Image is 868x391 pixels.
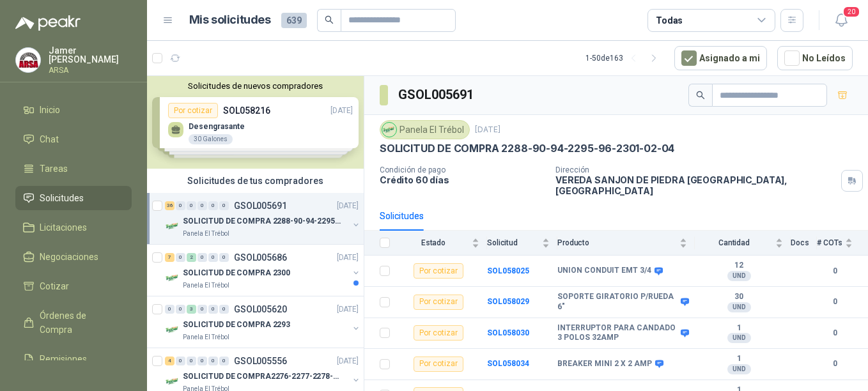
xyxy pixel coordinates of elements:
div: 0 [198,305,207,314]
div: 0 [219,253,229,262]
p: GSOL005691 [234,201,287,210]
span: Órdenes de Compra [40,309,120,337]
div: 0 [187,201,196,210]
button: Solicitudes de nuevos compradores [152,81,359,91]
span: Producto [557,238,677,247]
p: SOLICITUD DE COMPRA 2288-90-94-2295-96-2301-02-04 [183,215,342,227]
div: Panela El Trébol [380,120,470,139]
div: 0 [219,356,229,365]
b: BREAKER MINI 2 X 2 AMP [557,359,652,369]
th: Estado [398,231,487,256]
p: SOLICITUD DE COMPRA2276-2277-2278-2284-2285- [183,371,342,383]
p: SOLICITUD DE COMPRA 2288-90-94-2295-96-2301-02-04 [380,142,674,155]
th: Cantidad [695,231,791,256]
a: Remisiones [15,347,132,371]
div: 2 [187,253,196,262]
div: 0 [165,305,174,314]
p: [DATE] [337,252,359,264]
b: 30 [695,292,783,302]
div: 7 [165,253,174,262]
div: 3 [187,305,196,314]
div: Solicitudes de tus compradores [147,169,364,193]
p: Condición de pago [380,165,545,174]
div: Por cotizar [414,356,463,372]
span: Remisiones [40,352,87,366]
b: 1 [695,323,783,333]
p: ARSA [49,66,132,74]
a: 0 0 3 0 0 0 GSOL005620[DATE] Company LogoSOLICITUD DE COMPRA 2293Panela El Trébol [165,302,361,342]
div: 0 [187,356,196,365]
button: No Leídos [777,46,853,70]
p: Panela El Trébol [183,229,229,239]
b: 1 [695,354,783,364]
div: 0 [176,356,185,365]
span: Chat [40,132,59,146]
b: INTERRUPTOR PARA CANDADO 3 POLOS 32AMP [557,323,678,343]
span: Cotizar [40,279,69,293]
button: Asignado a mi [674,46,767,70]
div: 36 [165,201,174,210]
span: Solicitudes [40,191,84,205]
div: Por cotizar [414,263,463,279]
div: Todas [656,13,683,27]
div: 0 [176,201,185,210]
p: SOLICITUD DE COMPRA 2293 [183,319,290,331]
a: Órdenes de Compra [15,303,132,342]
div: 0 [198,253,207,262]
th: # COTs [817,231,868,256]
div: UND [727,333,751,343]
span: Licitaciones [40,220,87,234]
a: SOL058034 [487,359,529,368]
div: 0 [219,201,229,210]
div: 0 [198,356,207,365]
p: GSOL005620 [234,305,287,314]
b: 0 [817,265,853,277]
a: 7 0 2 0 0 0 GSOL005686[DATE] Company LogoSOLICITUD DE COMPRA 2300Panela El Trébol [165,250,361,291]
p: Jamer [PERSON_NAME] [49,46,132,64]
h3: GSOL005691 [398,85,476,105]
a: 36 0 0 0 0 0 GSOL005691[DATE] Company LogoSOLICITUD DE COMPRA 2288-90-94-2295-96-2301-02-04Panela... [165,198,361,239]
div: 0 [208,201,218,210]
div: UND [727,302,751,312]
p: Panela El Trébol [183,332,229,342]
b: 0 [817,327,853,339]
th: Docs [791,231,817,256]
div: Por cotizar [414,325,463,341]
a: Tareas [15,157,132,181]
p: VEREDA SANJON DE PIEDRA [GEOGRAPHIC_DATA] , [GEOGRAPHIC_DATA] [555,174,836,196]
th: Solicitud [487,231,557,256]
a: Inicio [15,98,132,122]
div: 0 [219,305,229,314]
div: 0 [208,253,218,262]
p: Dirección [555,165,836,174]
div: UND [727,364,751,374]
p: Panela El Trébol [183,280,229,291]
div: UND [727,271,751,281]
b: 12 [695,261,783,271]
img: Company Logo [165,322,180,337]
p: [DATE] [337,200,359,212]
p: [DATE] [337,303,359,316]
p: Crédito 60 días [380,174,545,185]
b: SOL058030 [487,328,529,337]
div: 0 [176,305,185,314]
div: 0 [198,201,207,210]
span: search [325,15,334,24]
span: Estado [398,238,469,247]
span: search [696,91,705,100]
a: SOL058029 [487,297,529,306]
a: SOL058025 [487,266,529,275]
b: 0 [817,296,853,308]
div: 0 [176,253,185,262]
div: 1 - 50 de 163 [585,48,664,68]
b: SOPORTE GIRATORIO P/RUEDA 6" [557,292,678,312]
div: 4 [165,356,174,365]
span: # COTs [817,238,842,247]
img: Company Logo [165,270,180,286]
p: [DATE] [337,355,359,367]
a: Licitaciones [15,215,132,240]
div: Solicitudes [380,209,424,223]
